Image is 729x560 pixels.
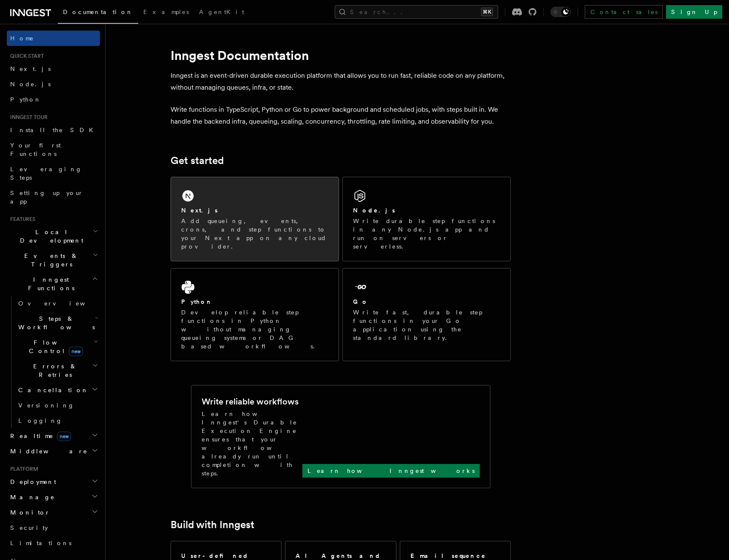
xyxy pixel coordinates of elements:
[181,308,328,351] p: Develop reliable step functions in Python without managing queueing systems or DAG based workflows.
[7,138,100,161] a: Your first Functions
[138,3,194,23] a: Examples
[10,81,51,88] span: Node.js
[7,520,100,535] a: Security
[7,53,44,59] span: Quick start
[7,61,100,76] a: Next.js
[7,224,100,248] button: Local Development
[7,31,100,46] a: Home
[302,464,480,478] a: Learn how Inngest works
[10,96,41,103] span: Python
[7,216,35,223] span: Features
[15,296,100,311] a: Overview
[7,296,100,428] div: Inngest Functions
[342,177,511,261] a: Node.jsWrite durable step functions in any Node.js app and run on servers or serverless.
[7,432,71,440] span: Realtime
[7,272,100,296] button: Inngest Functions
[7,428,100,444] button: Realtimenew
[57,432,71,441] span: new
[15,398,100,413] a: Versioning
[7,275,92,292] span: Inngest Functions
[7,447,88,455] span: Middleware
[171,104,511,127] p: Write functions in TypeScript, Python or Go to power background and scheduled jobs, with steps bu...
[10,540,71,546] span: Limitations
[353,297,368,306] h2: Go
[58,3,138,24] a: Documentation
[7,185,100,209] a: Setting up your app
[171,268,339,361] a: PythonDevelop reliable step functions in Python without managing queueing systems or DAG based wo...
[353,308,500,342] p: Write fast, durable step functions in your Go application using the standard library.
[143,8,189,15] span: Examples
[7,474,100,489] button: Deployment
[308,467,475,475] p: Learn how Inngest works
[7,508,50,517] span: Monitor
[353,217,500,251] p: Write durable step functions in any Node.js app and run on servers or serverless.
[18,402,74,409] span: Versioning
[171,48,511,63] h1: Inngest Documentation
[342,268,511,361] a: GoWrite fast, durable step functions in your Go application using the standard library.
[18,417,63,424] span: Logging
[171,155,224,167] a: Get started
[353,206,395,215] h2: Node.js
[7,535,100,551] a: Limitations
[171,519,254,531] a: Build with Inngest
[10,142,61,157] span: Your first Functions
[7,505,100,520] button: Monitor
[171,177,339,261] a: Next.jsAdd queueing, events, crons, and step functions to your Next app on any cloud provider.
[7,252,93,269] span: Events & Triggers
[7,489,100,505] button: Manage
[10,189,83,205] span: Setting up your app
[202,410,302,478] p: Learn how Inngest's Durable Execution Engine ensures that your workflow already run until complet...
[15,314,95,331] span: Steps & Workflows
[7,114,48,121] span: Inngest tour
[10,65,51,72] span: Next.js
[7,478,56,486] span: Deployment
[7,228,93,245] span: Local Development
[550,7,571,17] button: Toggle dark mode
[410,552,486,560] h2: Email sequence
[15,335,100,359] button: Flow Controlnew
[585,5,663,19] a: Contact sales
[15,362,92,379] span: Errors & Retries
[15,413,100,428] a: Logging
[7,76,100,92] a: Node.js
[199,8,244,15] span: AgentKit
[666,5,722,19] a: Sign Up
[481,8,493,16] kbd: ⌘K
[15,386,88,394] span: Cancellation
[7,248,100,272] button: Events & Triggers
[7,161,100,185] a: Leveraging Steps
[69,347,83,356] span: new
[15,338,94,355] span: Flow Control
[181,206,218,215] h2: Next.js
[7,122,100,138] a: Install the SDK
[181,297,213,306] h2: Python
[7,444,100,459] button: Middleware
[7,466,38,472] span: Platform
[7,493,55,501] span: Manage
[194,3,249,23] a: AgentKit
[63,8,133,15] span: Documentation
[15,382,100,398] button: Cancellation
[335,5,498,19] button: Search...⌘K
[7,92,100,107] a: Python
[10,524,48,531] span: Security
[171,70,511,93] p: Inngest is an event-driven durable execution platform that allows you to run fast, reliable code ...
[15,311,100,335] button: Steps & Workflows
[18,300,106,307] span: Overview
[202,396,299,407] h2: Write reliable workflows
[181,217,328,251] p: Add queueing, events, crons, and step functions to your Next app on any cloud provider.
[10,127,98,133] span: Install the SDK
[15,359,100,382] button: Errors & Retries
[10,34,34,42] span: Home
[10,166,82,181] span: Leveraging Steps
